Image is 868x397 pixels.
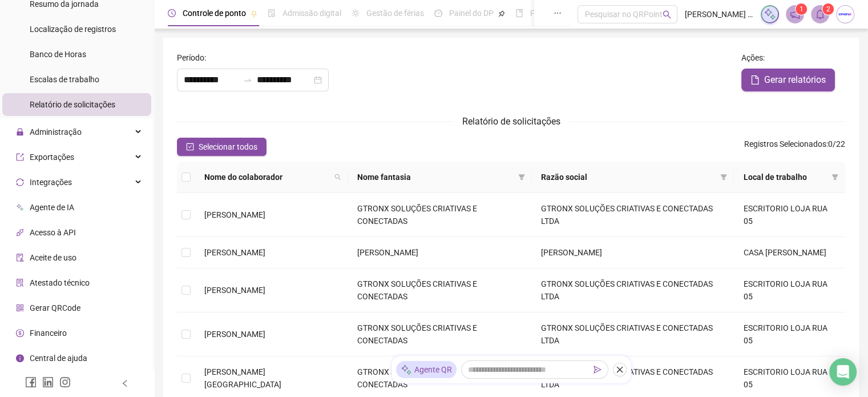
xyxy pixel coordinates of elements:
sup: 2 [822,3,834,15]
td: ESCRITORIO LOJA RUA 05 [734,312,845,356]
span: Controle de ponto [183,9,246,18]
span: qrcode [16,304,24,312]
span: search [663,10,671,19]
span: info-circle [16,354,24,362]
td: GTRONX SOLUÇÕES CRIATIVAS E CONECTADAS LTDA [532,312,734,356]
span: linkedin [42,376,54,388]
sup: 1 [796,3,807,15]
span: export [16,153,24,161]
span: Integrações [30,178,72,187]
span: filter [831,174,838,181]
span: Admissão digital [282,9,341,18]
span: bell [815,9,825,19]
span: clock-circle [168,9,176,17]
span: pushpin [498,10,505,17]
span: Gerar QRCode [30,303,80,312]
span: sun [352,9,360,17]
td: GTRONX SOLUÇÕES CRIATIVAS E CONECTADAS [348,268,532,312]
span: filter [516,169,527,186]
span: filter [718,169,729,186]
span: Ações [741,51,763,64]
span: left [121,379,129,387]
label: : [177,51,213,64]
span: search [334,174,341,181]
span: close [616,366,624,374]
td: [PERSON_NAME] [348,237,532,268]
span: Período [177,51,204,64]
span: notification [790,9,800,19]
span: [PERSON_NAME] [204,210,265,219]
img: sparkle-icon.fc2bf0ac1784a2077858766a79e2daf3.svg [764,8,776,21]
button: Gerar relatórios [741,69,835,91]
td: GTRONX SOLUÇÕES CRIATIVAS E CONECTADAS LTDA [532,268,734,312]
span: dashboard [434,9,442,17]
span: Folha de pagamento [530,9,603,18]
button: Selecionar todos [177,138,267,156]
span: Exportações [30,153,74,162]
td: [PERSON_NAME] [532,237,734,268]
span: Local de trabalho [743,171,827,183]
span: Gerar relatórios [764,73,826,87]
span: check-square [186,143,194,151]
span: [PERSON_NAME] - Gtron Telecom [684,8,754,21]
span: ellipsis [554,9,562,17]
td: GTRONX SOLUÇÕES CRIATIVAS E CONECTADAS LTDA [532,193,734,237]
span: Banco de Horas [30,50,86,59]
span: Razão social [541,171,716,183]
span: Nome do colaborador [204,171,330,183]
span: filter [518,174,525,181]
label: : [741,51,772,64]
span: [PERSON_NAME] [204,330,265,339]
span: : 0 / 22 [744,138,845,156]
span: Acesso à API [30,228,76,237]
span: Gestão de férias [366,9,424,18]
span: facebook [25,376,37,388]
td: CASA [PERSON_NAME] [734,237,845,268]
span: Central de ajuda [30,354,87,363]
span: Escalas de trabalho [30,75,99,84]
span: 1 [800,5,804,13]
span: Financeiro [30,328,67,338]
span: api [16,228,24,236]
span: [PERSON_NAME][GEOGRAPHIC_DATA] [204,367,281,389]
span: to [243,75,252,85]
span: Nome fantasia [357,171,514,183]
span: instagram [59,376,71,388]
span: file [750,75,760,85]
span: Relatório de solicitações [462,116,560,127]
span: Registros Selecionados [744,139,826,149]
span: Aceite de uso [30,253,76,262]
img: 35197 [837,6,854,23]
span: pushpin [251,10,257,17]
span: lock [16,128,24,136]
span: Atestado técnico [30,278,90,287]
span: book [515,9,523,17]
td: ESCRITORIO LOJA RUA 05 [734,193,845,237]
span: dollar [16,329,24,337]
img: sparkle-icon.fc2bf0ac1784a2077858766a79e2daf3.svg [401,364,412,376]
span: Administração [30,127,82,137]
span: [PERSON_NAME] [204,248,265,257]
span: filter [829,169,841,186]
span: 2 [826,5,830,13]
span: audit [16,254,24,262]
span: Localização de registros [30,25,116,34]
span: send [594,366,601,374]
td: GTRONX SOLUÇÕES CRIATIVAS E CONECTADAS [348,312,532,356]
span: search [332,169,344,186]
div: Open Intercom Messenger [829,358,857,386]
span: Selecionar todos [199,141,257,153]
span: file-done [268,9,276,17]
td: GTRONX SOLUÇÕES CRIATIVAS E CONECTADAS [348,193,532,237]
span: Relatório de solicitações [30,100,115,109]
span: sync [16,178,24,186]
td: ESCRITORIO LOJA RUA 05 [734,268,845,312]
span: swap-right [243,75,252,85]
span: solution [16,279,24,287]
div: Agente QR [396,361,457,378]
span: Agente de IA [30,203,74,212]
span: [PERSON_NAME] [204,286,265,295]
span: filter [720,174,727,181]
span: Painel do DP [449,9,494,18]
